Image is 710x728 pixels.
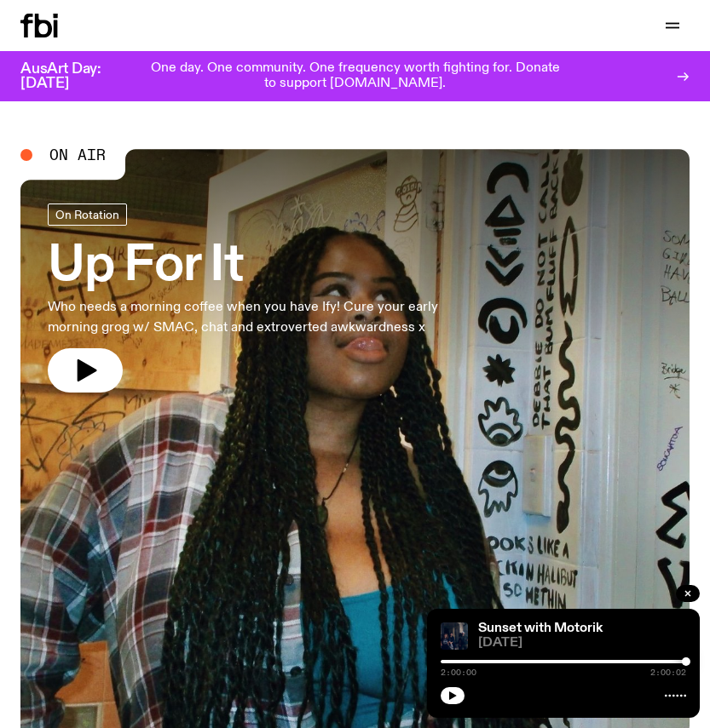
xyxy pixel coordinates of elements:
span: On Air [49,147,106,163]
p: Who needs a morning coffee when you have Ify! Cure your early morning grog w/ SMAC, chat and extr... [48,297,484,338]
a: Sunset with Motorik [478,622,603,635]
span: 2:00:00 [441,668,476,677]
span: On Rotation [55,208,119,221]
span: [DATE] [478,637,686,650]
p: One day. One community. One frequency worth fighting for. Donate to support [DOMAIN_NAME]. [143,61,567,91]
h3: AusArt Day: [DATE] [20,62,130,91]
span: 2:00:02 [650,668,686,677]
a: Up For ItWho needs a morning coffee when you have Ify! Cure your early morning grog w/ SMAC, chat... [48,203,484,393]
h3: Up For It [48,243,484,290]
a: On Rotation [48,203,127,226]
